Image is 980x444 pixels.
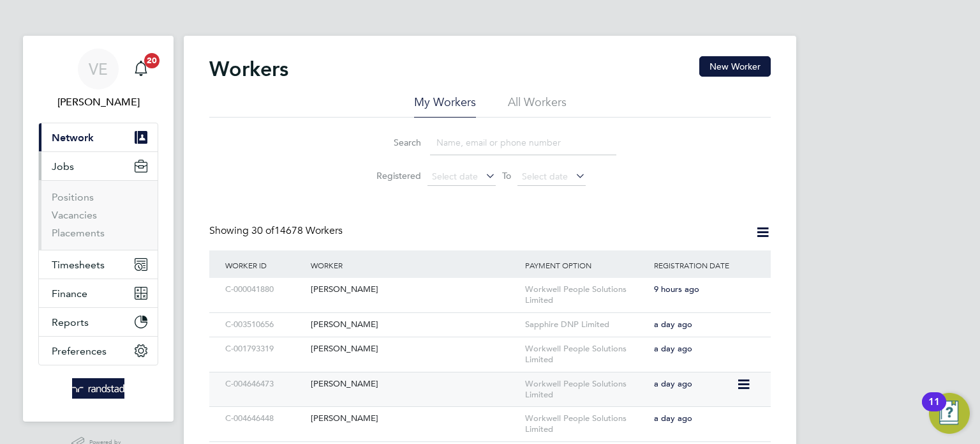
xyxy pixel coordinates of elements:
[222,372,308,396] div: C-004646473
[522,250,651,280] div: Payment Option
[222,250,308,280] div: Worker ID
[522,372,651,407] div: Workwell People Solutions Limited
[52,132,94,144] span: Network
[52,160,74,172] span: Jobs
[654,319,692,330] span: a day ago
[39,180,158,250] div: Jobs
[308,278,522,302] div: [PERSON_NAME]
[432,171,478,182] span: Select date
[251,224,274,237] span: 30 of
[222,337,308,361] div: C-001793319
[222,277,758,288] a: C-000041880[PERSON_NAME]Workwell People Solutions Limited9 hours ago
[308,372,522,396] div: [PERSON_NAME]
[654,284,699,295] span: 9 hours ago
[38,49,158,110] a: VE[PERSON_NAME]
[209,56,288,82] h2: Workers
[52,209,97,221] a: Vacancies
[52,259,105,271] span: Timesheets
[364,137,421,148] label: Search
[222,406,758,417] a: C-004646448[PERSON_NAME]Workwell People Solutions Limiteda day ago
[654,378,692,389] span: a day ago
[39,308,158,336] button: Reports
[651,250,758,280] div: Registration Date
[39,250,158,279] button: Timesheets
[522,171,568,182] span: Select date
[522,313,651,337] div: Sapphire DNP Limited
[929,393,970,434] button: Open Resource Center, 11 new notifications
[222,313,308,337] div: C-003510656
[364,170,421,181] label: Registered
[498,167,515,184] span: To
[52,316,89,328] span: Reports
[654,413,692,424] span: a day ago
[251,224,343,237] span: 14678 Workers
[522,337,651,372] div: Workwell People Solutions Limited
[430,130,616,155] input: Name, email or phone number
[508,95,567,118] li: All Workers
[52,227,105,239] a: Placements
[222,312,758,323] a: C-003510656[PERSON_NAME]Sapphire DNP Limiteda day ago
[89,61,108,77] span: VE
[222,337,758,348] a: C-001793319[PERSON_NAME]Workwell People Solutions Limiteda day ago
[414,95,476,118] li: My Workers
[222,372,736,383] a: C-004646473[PERSON_NAME]Workwell People Solutions Limiteda day ago
[52,191,94,203] a: Positions
[23,36,174,422] nav: Main navigation
[38,95,158,110] span: Vicky Egan
[39,279,158,307] button: Finance
[308,250,522,280] div: Worker
[699,56,771,77] button: New Worker
[39,123,158,151] button: Network
[52,345,107,357] span: Preferences
[144,53,160,68] span: 20
[209,224,345,238] div: Showing
[308,337,522,361] div: [PERSON_NAME]
[522,407,651,441] div: Workwell People Solutions Limited
[39,337,158,365] button: Preferences
[222,407,308,431] div: C-004646448
[654,343,692,354] span: a day ago
[308,313,522,337] div: [PERSON_NAME]
[128,49,154,89] a: 20
[38,378,158,399] a: Go to home page
[928,402,940,418] div: 11
[52,287,87,300] span: Finance
[222,278,308,302] div: C-000041880
[308,407,522,431] div: [PERSON_NAME]
[39,152,158,180] button: Jobs
[522,278,651,312] div: Workwell People Solutions Limited
[72,378,125,399] img: randstad-logo-retina.png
